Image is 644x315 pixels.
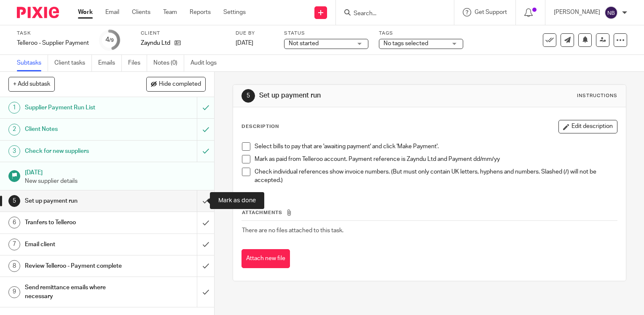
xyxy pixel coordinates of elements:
span: [DATE] [236,40,253,46]
a: Clients [132,8,150,16]
span: Attachments [242,210,282,215]
h1: Check for new suppliers [25,145,134,157]
button: Attach new file [241,249,290,268]
label: Client [141,30,225,37]
a: Files [128,55,147,71]
div: 1 [8,102,20,114]
label: Task [17,30,89,37]
div: 4 [105,35,114,45]
h1: Set up payment run [25,195,134,207]
p: New supplier details [25,177,206,185]
a: Subtasks [17,55,48,71]
p: Select bills to pay that are 'awaiting payment' and click 'Make Payment'. [255,142,617,151]
a: Client tasks [54,55,92,71]
div: 6 [8,217,20,228]
p: [PERSON_NAME] [554,8,600,16]
div: 3 [8,145,20,157]
div: 2 [8,124,20,136]
button: + Add subtask [8,77,55,91]
span: Hide completed [159,81,201,88]
a: Settings [223,8,246,16]
button: Edit description [558,120,617,133]
p: Check individual references show invoice numbers. (But must only contain UK letters, hyphens and ... [255,168,617,185]
label: Tags [379,30,463,37]
span: There are no files attached to this task. [242,228,343,234]
div: 5 [8,195,20,207]
img: Pixie [17,7,59,18]
h1: Review Telleroo - Payment complete [25,260,134,272]
a: Email [105,8,119,16]
span: Get Support [475,9,507,15]
button: Hide completed [146,77,206,91]
div: 8 [8,260,20,272]
a: Audit logs [191,55,223,71]
h1: Send remittance emails where necessary [25,281,134,303]
label: Due by [236,30,274,37]
h1: Email client [25,238,134,251]
a: Reports [190,8,211,16]
h1: Client Notes [25,123,134,136]
span: No tags selected [384,41,428,46]
div: Telleroo - Supplier Payment [17,39,89,47]
a: Work [78,8,93,16]
label: Status [284,30,368,37]
h1: Supplier Payment Run List [25,101,134,114]
span: Not started [289,41,319,46]
div: 9 [8,286,20,298]
img: svg%3E [604,6,618,19]
a: Team [163,8,177,16]
a: Notes (0) [153,55,184,71]
div: 5 [241,89,255,103]
h1: Tranfers to Telleroo [25,216,134,229]
h1: [DATE] [25,166,206,177]
div: 7 [8,239,20,250]
small: /9 [109,38,114,43]
h1: Set up payment run [259,91,447,100]
a: Emails [98,55,122,71]
input: Search [353,10,429,18]
p: Mark as paid from Telleroo account. Payment reference is Zayndu Ltd and Payment dd/mm/yy [255,155,617,163]
div: Instructions [577,92,617,99]
p: Zayndu Ltd [141,39,170,47]
p: Description [241,123,279,130]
